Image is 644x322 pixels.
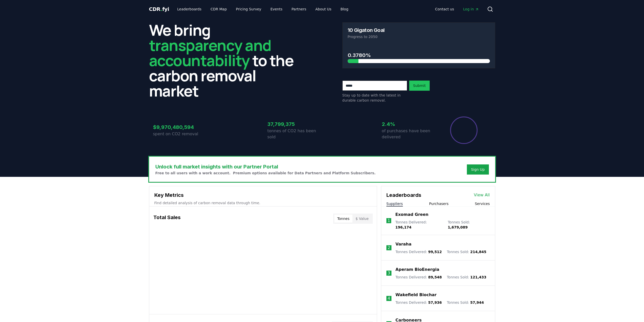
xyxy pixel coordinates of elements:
span: 89,548 [428,275,442,279]
a: View All [474,192,490,198]
a: CDR Map [206,5,231,14]
h3: Total Sales [153,214,181,224]
nav: Main [431,5,483,14]
a: Sign Up [471,167,485,172]
p: spent on CO2 removal [153,131,208,137]
a: Blog [337,5,352,14]
a: Leaderboards [173,5,205,14]
p: Tonnes Delivered : [396,300,442,305]
p: of purchases have been delivered [382,128,437,140]
p: Stay up to date with the latest in durable carbon removal. [342,93,407,103]
span: 1,679,089 [448,225,468,229]
button: $ Value [352,215,372,223]
h3: Unlock full market insights with our Partner Portal [155,163,376,171]
h3: 10 Gigaton Goal [348,28,385,33]
p: 1 [387,218,390,224]
span: . [160,6,162,12]
p: Tonnes Delivered : [396,275,442,280]
p: Find detailed analysis of carbon removal data through time. [154,200,372,205]
p: Tonnes Sold : [447,249,486,254]
p: Tonnes Sold : [447,300,484,305]
a: About Us [311,5,335,14]
button: Submit [409,81,430,91]
h3: 37,799,375 [267,120,322,128]
button: Sign Up [467,164,489,175]
h3: $9,970,480,594 [153,123,208,131]
p: 3 [388,270,390,276]
a: Wakefield Biochar [396,292,437,298]
div: Percentage of sales delivered [450,116,478,144]
span: 57,944 [470,300,484,305]
span: 196,174 [395,225,411,229]
p: 4 [388,295,390,301]
a: Pricing Survey [232,5,265,14]
nav: Main [173,5,352,14]
p: Tonnes Sold : [447,275,486,280]
a: Events [266,5,286,14]
span: 214,845 [470,250,486,254]
button: Tonnes [334,215,352,223]
a: Partners [287,5,310,14]
button: Services [475,201,490,206]
p: Tonnes Delivered : [395,220,443,230]
span: CDR fyi [149,6,169,12]
p: Free to all users with a work account. Premium options available for Data Partners and Platform S... [155,171,376,176]
span: transparency and accountability [149,35,271,71]
span: Log in [463,7,479,12]
button: Suppliers [386,201,403,206]
h2: We bring to the carbon removal market [149,22,302,98]
h3: Leaderboards [386,191,421,199]
button: Purchasers [429,201,449,206]
span: 121,433 [470,275,486,279]
p: Tonnes Delivered : [396,249,442,254]
p: Tonnes Sold : [448,220,490,230]
h3: 0.3780% [348,51,490,59]
a: Aperam BioEnergia [396,267,439,273]
p: Progress to 2050 [348,34,490,39]
a: CDR.fyi [149,6,169,13]
a: Contact us [431,5,458,14]
span: 57,936 [428,300,442,305]
p: 2 [388,245,390,251]
a: Varaha [396,241,411,247]
h3: Key Metrics [154,191,372,199]
p: tonnes of CO2 has been sold [267,128,322,140]
a: Exomad Green [395,212,428,218]
a: Log in [459,5,483,14]
span: 99,512 [428,250,442,254]
h3: 2.4% [382,120,437,128]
